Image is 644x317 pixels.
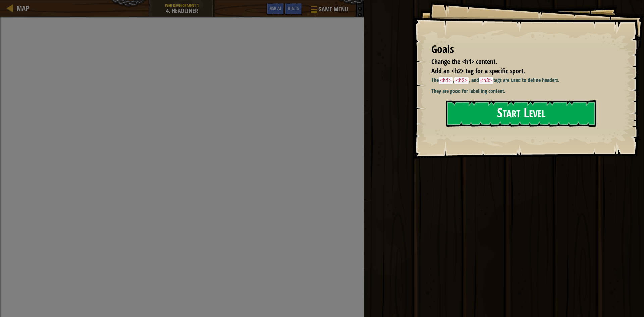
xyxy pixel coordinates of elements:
code: <h1> [439,77,453,84]
a: Map [13,4,29,13]
p: They are good for labelling content. [431,87,612,95]
li: Change the <h1> content. [423,57,605,67]
button: Game Menu [306,3,352,18]
p: The , , and tags are used to define headers. [431,76,612,84]
button: Ask AI [266,3,284,15]
span: Change the <h1> content. [431,57,497,66]
span: Game Menu [318,5,348,14]
span: Add an <h2> tag for a specific sport. [431,66,525,75]
span: Ask AI [270,5,281,11]
li: Add an <h2> tag for a specific sport. [423,66,605,76]
code: <h2> [454,77,469,84]
button: Start Level [446,100,596,127]
span: Map [17,4,29,13]
code: <h3> [479,77,493,84]
span: Hints [288,5,299,11]
div: Goals [431,42,607,57]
